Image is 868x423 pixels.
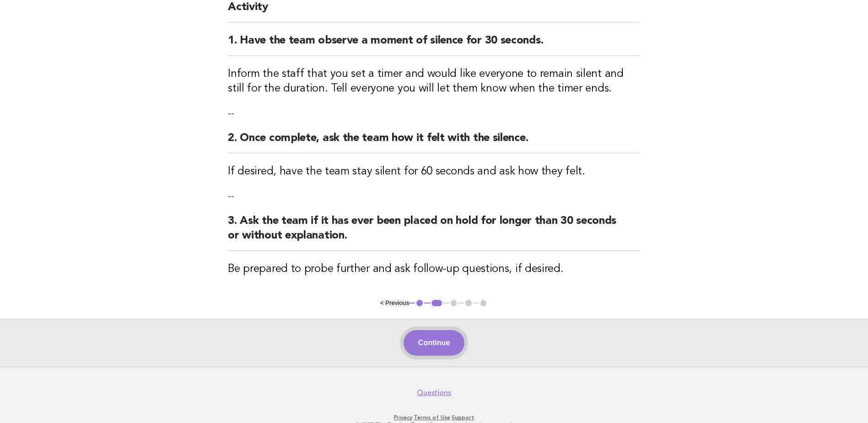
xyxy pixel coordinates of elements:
h3: If desired, have the team stay silent for 60 seconds and ask how they felt. [228,164,640,179]
a: Terms of Use [414,414,450,421]
p: -- [228,190,640,203]
p: · · [154,414,714,421]
a: Questions [417,388,451,397]
h3: Be prepared to probe further and ask follow-up questions, if desired. [228,262,640,277]
h3: Inform the staff that you set a timer and would like everyone to remain silent and still for the ... [228,67,640,96]
p: -- [228,107,640,120]
a: Privacy [394,414,412,421]
button: < Previous [380,299,409,306]
h2: 1. Have the team observe a moment of silence for 30 seconds. [228,33,640,56]
button: 2 [430,298,443,308]
button: 1 [415,298,424,308]
h2: 3. Ask the team if it has ever been placed on hold for longer than 30 seconds or without explanat... [228,214,640,251]
button: Continue [404,330,464,356]
a: Support [452,414,474,421]
h2: 2. Once complete, ask the team how it felt with the silence. [228,131,640,153]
